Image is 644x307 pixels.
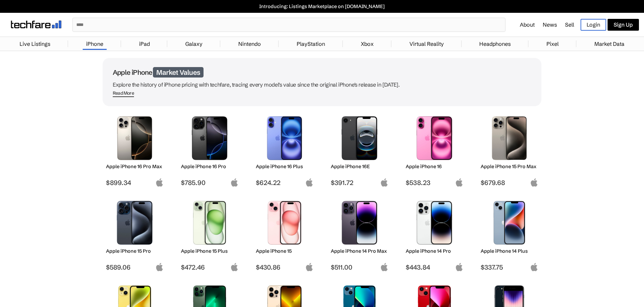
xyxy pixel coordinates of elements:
[331,263,388,271] span: $511.00
[186,201,234,245] img: iPhone 15 Plus
[293,37,328,51] a: PlayStation
[103,197,167,271] a: iPhone 15 Pro Apple iPhone 15 Pro $589.06 apple-logo
[477,197,541,271] a: iPhone 14 Plus Apple iPhone 14 Plus $337.75 apple-logo
[106,163,164,170] h2: Apple iPhone 16 Pro Max
[252,113,317,187] a: iPhone 16 Plus Apple iPhone 16 Plus $624.22 apple-logo
[256,263,314,271] span: $430.86
[331,179,388,187] span: $391.72
[530,178,538,187] img: apple-logo
[181,248,239,254] h2: Apple iPhone 15 Plus
[3,3,641,9] a: Introducing: Listings Marketplace on [DOMAIN_NAME]
[477,113,541,187] a: iPhone 15 Pro Max Apple iPhone 15 Pro Max $679.68 apple-logo
[106,263,164,271] span: $589.06
[406,37,447,51] a: Virtual Reality
[481,263,538,271] span: $337.75
[455,263,463,271] img: apple-logo
[11,21,61,28] img: techfare logo
[331,163,388,170] h2: Apple iPhone 16E
[230,263,239,271] img: apple-logo
[256,179,314,187] span: $624.22
[181,163,239,170] h2: Apple iPhone 16 Pro
[305,178,314,187] img: apple-logo
[357,37,377,51] a: Xbox
[481,163,538,170] h2: Apple iPhone 15 Pro Max
[481,179,538,187] span: $679.68
[543,21,557,28] a: News
[455,178,463,187] img: apple-logo
[476,37,514,51] a: Headphones
[402,113,466,187] a: iPhone 16 Apple iPhone 16 $538.23 apple-logo
[113,90,134,97] span: Read More
[486,201,533,245] img: iPhone 14 Plus
[252,197,317,271] a: iPhone 15 Apple iPhone 15 $430.86 apple-logo
[486,116,533,160] img: iPhone 15 Pro Max
[230,178,239,187] img: apple-logo
[481,248,538,254] h2: Apple iPhone 14 Plus
[406,263,463,271] span: $443.84
[543,37,562,51] a: Pixel
[256,248,314,254] h2: Apple iPhone 15
[380,263,388,271] img: apple-logo
[106,248,164,254] h2: Apple iPhone 15 Pro
[261,116,308,160] img: iPhone 16 Plus
[113,90,134,96] div: Read More
[331,248,388,254] h2: Apple iPhone 14 Pro Max
[235,37,264,51] a: Nintendo
[111,116,159,160] img: iPhone 16 Pro Max
[336,116,383,160] img: iPhone 16E
[178,113,242,187] a: iPhone 16 Pro Apple iPhone 16 Pro $785.90 apple-logo
[406,163,463,170] h2: Apple iPhone 16
[155,263,164,271] img: apple-logo
[608,19,639,31] a: Sign Up
[181,179,239,187] span: $785.90
[111,201,159,245] img: iPhone 15 Pro
[103,113,167,187] a: iPhone 16 Pro Max Apple iPhone 16 Pro Max $899.34 apple-logo
[16,37,54,51] a: Live Listings
[113,68,531,76] h1: Apple iPhone
[336,201,383,245] img: iPhone 14 Pro Max
[153,67,204,78] span: Market Values
[406,248,463,254] h2: Apple iPhone 14 Pro
[106,179,164,187] span: $899.34
[182,37,206,51] a: Galaxy
[261,201,308,245] img: iPhone 15
[581,19,606,31] a: Login
[406,179,463,187] span: $538.23
[178,197,242,271] a: iPhone 15 Plus Apple iPhone 15 Plus $472.46 apple-logo
[256,163,314,170] h2: Apple iPhone 16 Plus
[591,37,628,51] a: Market Data
[380,178,388,187] img: apple-logo
[411,116,458,160] img: iPhone 16
[186,116,234,160] img: iPhone 16 Pro
[155,178,164,187] img: apple-logo
[327,113,392,187] a: iPhone 16E Apple iPhone 16E $391.72 apple-logo
[530,263,538,271] img: apple-logo
[305,263,314,271] img: apple-logo
[113,80,531,89] p: Explore the history of iPhone pricing with techfare, tracing every model's value since the origin...
[83,37,107,51] a: iPhone
[520,21,535,28] a: About
[181,263,239,271] span: $472.46
[327,197,392,271] a: iPhone 14 Pro Max Apple iPhone 14 Pro Max $511.00 apple-logo
[402,197,466,271] a: iPhone 14 Pro Apple iPhone 14 Pro $443.84 apple-logo
[411,201,458,245] img: iPhone 14 Pro
[565,21,574,28] a: Sell
[136,37,153,51] a: iPad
